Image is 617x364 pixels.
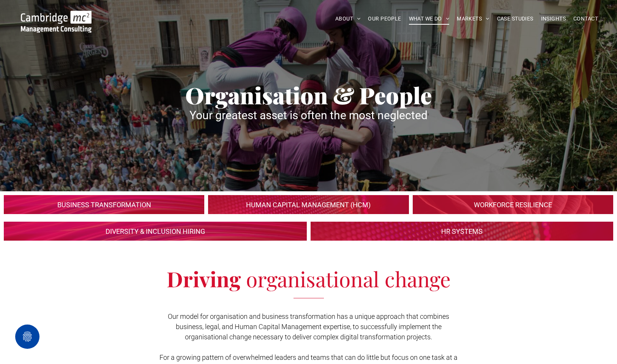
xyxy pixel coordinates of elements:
[21,12,92,20] a: Your Business Transformed | Cambridge Management Consulting
[185,80,432,110] span: Organisation & People
[208,195,409,214] a: Your Greatest Asset is Often the Most Neglected | Organisation and People
[364,13,405,25] a: OUR PEOPLE
[189,109,428,122] span: Your greatest asset is often the most neglected
[331,13,365,25] a: ABOUT
[167,265,241,293] span: Driving
[4,195,204,214] a: Your Greatest Asset is Often the Most Neglected | Organisation and People
[413,195,613,214] a: Your Greatest Asset is Often the Most Neglected | Organisation and People
[493,13,537,25] a: CASE STUDIES
[537,13,570,25] a: INSIGHTS
[405,13,453,25] a: WHAT WE DO
[4,222,307,241] a: Your Greatest Asset is Often the Most Neglected | Organisation and People
[453,13,493,25] a: MARKETS
[311,222,614,241] a: Your Greatest Asset is Often the Most Neglected | Organisation and People
[570,13,602,25] a: CONTACT
[21,11,92,33] img: Go to Homepage
[246,265,451,293] span: organisational change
